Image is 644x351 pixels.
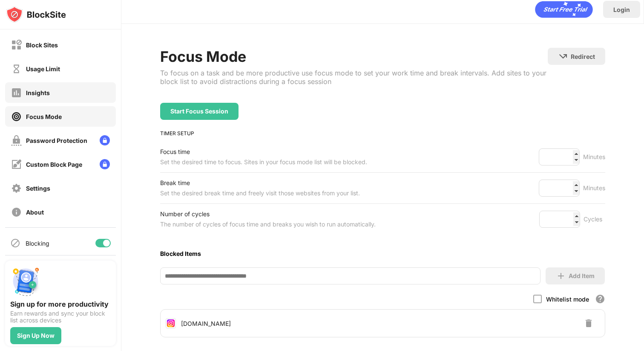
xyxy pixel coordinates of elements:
div: Break time [160,178,360,188]
div: TIMER SETUP [160,130,606,136]
div: Whitelist mode [546,296,589,303]
div: Blocking [26,240,49,247]
div: Set the desired break time and freely visit those websites from your list. [160,188,360,198]
div: Minutes [583,183,605,193]
img: time-usage-off.svg [11,64,22,74]
img: logo-blocksite.svg [6,6,66,23]
div: Start Focus Session [170,108,228,115]
div: Usage Limit [26,65,60,73]
div: Password Protection [26,137,87,144]
img: lock-menu.svg [100,135,110,145]
img: about-off.svg [11,207,22,218]
img: delete-button.svg [584,318,594,328]
img: push-signup.svg [10,266,41,296]
img: favicons [166,318,176,328]
img: password-protection-off.svg [11,135,22,146]
div: Cycles [584,214,605,224]
div: Settings [26,185,50,192]
div: Block Sites [26,41,58,49]
div: The number of cycles of focus time and breaks you wish to run automatically. [160,219,376,229]
div: To focus on a task and be more productive use focus mode to set your work time and break interval... [160,69,548,86]
div: Blocked Items [160,250,606,257]
div: Sign Up Now [17,332,55,339]
div: Sign up for more productivity [10,300,111,308]
div: Insights [26,89,50,96]
div: Login [613,6,630,13]
div: Custom Block Page [26,161,82,168]
img: insights-off.svg [11,87,22,98]
div: animation [535,1,593,18]
img: settings-off.svg [11,183,22,194]
div: Add Item [569,273,595,279]
div: Focus time [160,147,367,157]
img: customize-block-page-off.svg [11,159,22,170]
img: lock-menu.svg [100,159,110,169]
div: Set the desired time to focus. Sites in your focus mode list will be blocked. [160,157,367,167]
img: blocking-icon.svg [10,238,20,248]
div: Redirect [571,53,595,60]
img: focus-on.svg [11,111,22,122]
div: Focus Mode [160,48,548,65]
div: [DOMAIN_NAME] [181,320,231,327]
div: Minutes [583,152,605,162]
div: Number of cycles [160,209,376,219]
div: Earn rewards and sync your block list across devices [10,310,111,324]
div: Focus Mode [26,113,62,120]
img: block-off.svg [11,40,22,50]
div: About [26,209,44,216]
